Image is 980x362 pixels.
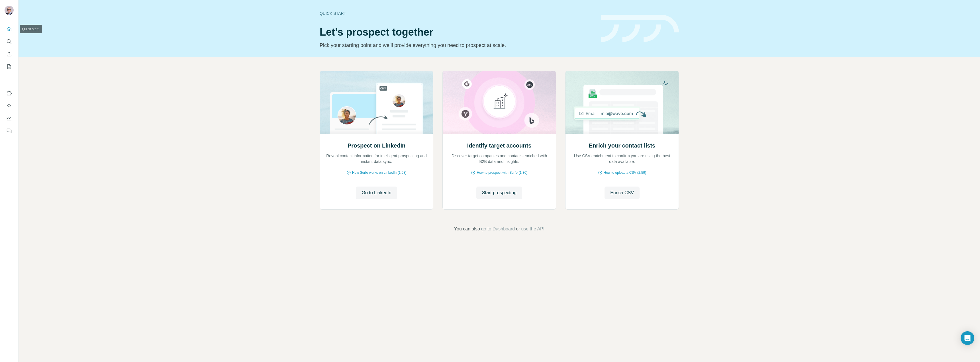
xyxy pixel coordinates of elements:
[5,126,14,136] button: Feedback
[454,226,480,232] span: You can also
[481,226,515,232] button: go to Dashboard
[521,226,544,232] button: use the API
[320,71,433,134] img: Prospect on LinkedIn
[320,26,594,38] h1: Let’s prospect together
[320,41,594,49] p: Pick your starting point and we’ll provide everything you need to prospect at scale.
[467,142,532,150] h2: Identify target accounts
[5,49,14,59] button: Enrich CSV
[5,62,14,72] button: My lists
[571,153,673,164] p: Use CSV enrichment to confirm you are using the best data available.
[448,153,550,164] p: Discover target companies and contacts enriched with B2B data and insights.
[610,189,634,196] span: Enrich CSV
[326,153,427,164] p: Reveal contact information for intelligent prospecting and instant data sync.
[476,187,522,199] button: Start prospecting
[565,71,679,134] img: Enrich your contact lists
[5,6,14,15] img: Avatar
[516,226,520,232] span: or
[5,24,14,34] button: Quick start
[5,36,14,47] button: Search
[482,189,516,196] span: Start prospecting
[604,170,646,175] span: How to upload a CSV (2:59)
[5,113,14,123] button: Dashboard
[961,331,974,345] div: Open Intercom Messenger
[356,187,397,199] button: Go to LinkedIn
[320,11,594,16] div: Quick start
[442,71,556,134] img: Identify target accounts
[348,142,405,150] h2: Prospect on LinkedIn
[5,88,14,98] button: Use Surfe on LinkedIn
[5,101,14,111] button: Use Surfe API
[352,170,407,175] span: How Surfe works on LinkedIn (1:58)
[601,15,679,42] img: banner
[362,189,391,196] span: Go to LinkedIn
[589,142,655,150] h2: Enrich your contact lists
[605,187,640,199] button: Enrich CSV
[477,170,527,175] span: How to prospect with Surfe (1:30)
